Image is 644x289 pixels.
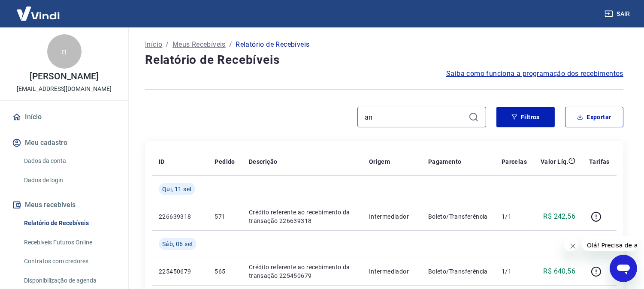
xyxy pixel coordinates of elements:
[17,84,112,93] p: [EMAIL_ADDRESS][DOMAIN_NAME]
[162,185,192,193] span: Qui, 11 set
[21,234,118,251] a: Recebíveis Futuros Online
[10,0,66,27] img: Vindi
[564,238,578,252] iframe: Fechar mensagem
[215,157,235,166] p: Pedido
[369,267,414,276] p: Intermediador
[10,108,118,126] a: Início
[30,72,98,81] p: [PERSON_NAME]
[47,34,82,69] div: n
[249,263,355,280] p: Crédito referente ao recebimento da transação 225450679
[610,255,637,282] iframe: Botão para abrir a janela de mensagens
[369,212,414,221] p: Intermediador
[502,157,527,166] p: Parcelas
[215,267,235,276] p: 565
[5,6,72,13] span: Olá! Precisa de ajuda?
[159,267,201,276] p: 225450679
[236,39,309,50] p: Relatório de Recebíveis
[159,157,165,166] p: ID
[502,212,527,221] p: 1/1
[249,157,278,166] p: Descrição
[145,39,162,50] a: Início
[249,208,355,225] p: Crédito referente ao recebimento da transação 226639318
[145,51,623,69] h4: Relatório de Recebíveis
[172,39,226,50] a: Meus Recebíveis
[502,267,527,276] p: 1/1
[428,212,488,221] p: Boleto/Transferência
[365,111,465,123] input: Busque pelo número do pedido
[544,266,576,277] p: R$ 640,56
[10,133,118,152] button: Meu cadastro
[10,196,118,214] button: Meus recebíveis
[166,39,169,50] p: /
[369,157,390,166] p: Origem
[589,157,610,166] p: Tarifas
[215,212,235,221] p: 571
[21,253,118,270] a: Contratos com credores
[21,172,118,189] a: Dados de login
[428,267,488,276] p: Boleto/Transferência
[428,157,462,166] p: Pagamento
[229,39,232,50] p: /
[541,157,568,166] p: Valor Líq.
[21,152,118,170] a: Dados da conta
[544,211,576,222] p: R$ 242,56
[446,69,623,79] a: Saiba como funciona a programação dos recebimentos
[603,6,634,22] button: Sair
[565,107,623,127] button: Exportar
[582,236,637,251] iframe: Mensagem da empresa
[162,240,193,248] span: Sáb, 06 set
[496,107,555,127] button: Filtros
[21,214,118,232] a: Relatório de Recebíveis
[159,212,201,221] p: 226639318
